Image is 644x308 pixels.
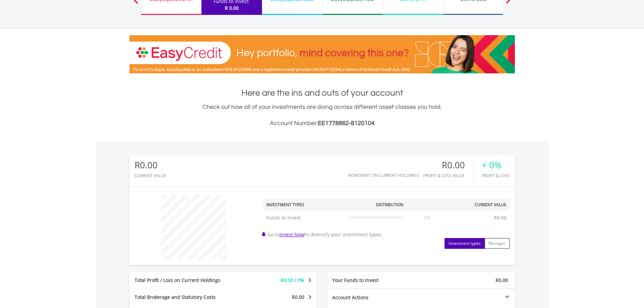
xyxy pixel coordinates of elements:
th: Current Value [448,198,510,211]
div: CURRENT VALUE [135,173,166,178]
span: R0.00 [496,277,508,283]
th: Investment Types [263,198,345,211]
span: R 0.00 [225,5,239,11]
div: Movement on Current Holdings: [348,173,420,177]
div: Distribution [376,202,403,208]
span: R0.00 [292,294,304,300]
td: Funds to Invest [263,211,345,224]
img: EasyCredit Promotion Banner [129,35,515,73]
div: Go to to diversify your investment types. [258,192,515,249]
div: Your Funds to Invest [327,277,421,284]
h1: Here are the ins and outs of your account [129,87,515,99]
div: Total Brokerage and Statutory Costs [129,294,239,301]
div: Account Actions [327,294,421,301]
button: Investment types [445,238,485,249]
button: Manager [484,238,510,249]
td: 0% [407,211,448,224]
div: Profit & Loss Value [423,173,473,178]
a: Invest Now [280,231,305,238]
span: R0.00 / 0% [281,277,304,283]
div: Total Profit / Loss on Current Holdings [129,277,239,284]
h3: Account Number: [129,119,515,128]
div: Check out how all of your investments are doing across different asset classes you hold. [129,102,515,128]
div: + 0% [482,160,510,170]
div: R0.00 [423,160,473,170]
div: R0.00 [135,160,166,170]
div: Profit & Loss [482,173,510,178]
span: EE1778862-8120104 [318,120,375,126]
td: R0.00 [491,211,510,224]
